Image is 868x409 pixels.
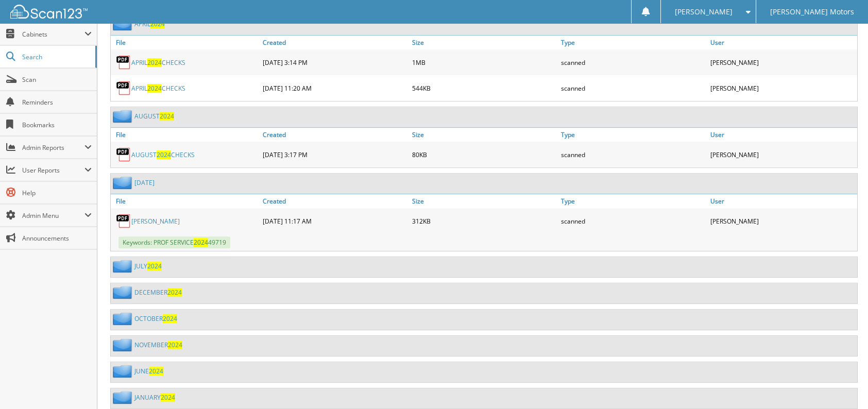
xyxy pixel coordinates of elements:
[708,144,857,165] div: [PERSON_NAME]
[22,211,84,220] span: Admin Menu
[558,211,708,231] div: scanned
[113,110,134,123] img: folder2.png
[22,234,92,243] span: Announcements
[708,128,857,142] a: User
[410,194,559,208] a: Size
[260,78,410,98] div: [DATE] 11:20 AM
[410,36,559,49] a: Size
[134,178,155,187] a: [DATE]
[558,194,708,208] a: Type
[260,194,410,208] a: Created
[22,75,92,84] span: Scan
[558,78,708,98] div: scanned
[134,340,182,349] a: NOVEMBER2024
[161,393,175,402] span: 2024
[149,367,163,376] span: 2024
[113,312,134,325] img: folder2.png
[113,286,134,299] img: folder2.png
[134,393,175,402] a: JANUARY2024
[134,367,163,376] a: JUNE2024
[10,5,88,19] img: scan123-logo-white.svg
[113,260,134,272] img: folder2.png
[558,144,708,165] div: scanned
[111,194,260,208] a: File
[410,78,559,98] div: 544KB
[168,340,182,349] span: 2024
[116,213,131,229] img: PDF.png
[22,166,84,175] span: User Reports
[131,150,195,159] a: AUGUST2024CHECKS
[131,58,185,67] a: APRIL2024CHECKS
[260,36,410,49] a: Created
[410,52,559,73] div: 1MB
[260,52,410,73] div: [DATE] 3:14 PM
[558,36,708,49] a: Type
[147,84,162,93] span: 2024
[708,36,857,49] a: User
[163,314,177,323] span: 2024
[111,36,260,49] a: File
[558,128,708,142] a: Type
[111,128,260,142] a: File
[22,30,84,39] span: Cabinets
[22,121,92,129] span: Bookmarks
[116,147,131,162] img: PDF.png
[167,288,182,297] span: 2024
[410,144,559,165] div: 80KB
[113,338,134,351] img: folder2.png
[22,143,84,152] span: Admin Reports
[558,52,708,73] div: scanned
[22,189,92,197] span: Help
[131,84,185,93] a: APRIL2024CHECKS
[674,9,732,15] span: [PERSON_NAME]
[113,365,134,378] img: folder2.png
[147,262,162,270] span: 2024
[116,55,131,70] img: PDF.png
[131,217,180,226] a: [PERSON_NAME]
[22,98,92,107] span: Reminders
[134,20,165,28] a: APRIL2024
[770,9,854,15] span: [PERSON_NAME] Motors
[113,18,134,30] img: folder2.png
[134,112,174,121] a: AUGUST2024
[113,176,134,189] img: folder2.png
[134,288,182,297] a: DECEMBER2024
[116,80,131,96] img: PDF.png
[22,53,90,61] span: Search
[160,112,174,121] span: 2024
[134,314,177,323] a: OCTOBER2024
[708,211,857,231] div: [PERSON_NAME]
[816,360,868,409] iframe: Chat Widget
[260,128,410,142] a: Created
[260,211,410,231] div: [DATE] 11:17 AM
[150,20,165,28] span: 2024
[147,58,162,67] span: 2024
[118,236,230,248] span: Keywords: PROF SERVICE 49719
[113,391,134,404] img: folder2.png
[410,211,559,231] div: 312KB
[260,144,410,165] div: [DATE] 3:17 PM
[134,262,162,270] a: JULY2024
[708,194,857,208] a: User
[708,78,857,98] div: [PERSON_NAME]
[157,150,171,159] span: 2024
[708,52,857,73] div: [PERSON_NAME]
[194,238,208,247] span: 2024
[410,128,559,142] a: Size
